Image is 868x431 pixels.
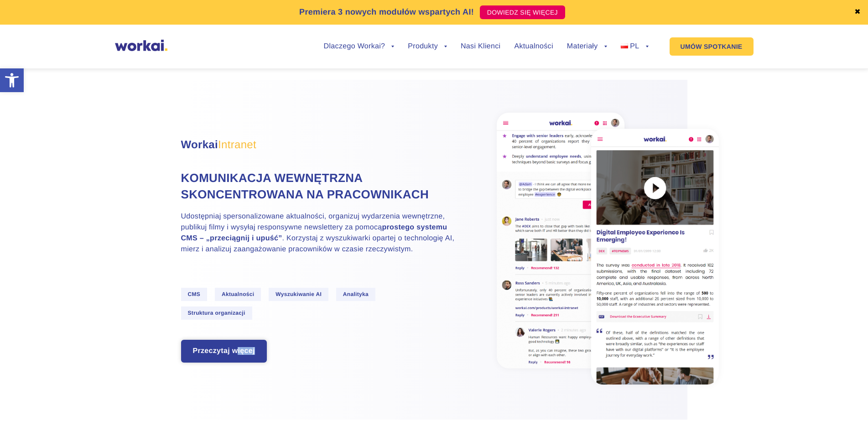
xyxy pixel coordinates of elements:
[408,43,447,50] a: Produkty
[181,306,252,320] span: Struktura organizacji
[181,211,455,255] p: Udostępniaj spersonalizowane aktualności, organizuj wydarzenia wewnętrzne, publikuj filmy i wysył...
[670,37,754,56] a: UMÓW SPOTKANIE
[324,43,395,50] a: Dlaczego Workai?
[181,137,455,153] h3: Workai
[461,43,500,50] a: Nasi Klienci
[567,43,607,50] a: Materiały
[200,234,282,242] strong: – „przeciągnij i upuść”
[269,288,328,301] span: Wyszukiwanie AI
[181,223,447,242] strong: prostego systemu CMS
[480,5,565,19] a: DOWIEDZ SIĘ WIĘCEJ
[336,288,375,301] span: Analityka
[299,6,474,18] p: Premiera 3 nowych modułów wspartych AI!
[215,288,261,301] span: Aktualności
[181,170,455,203] h4: Komunikacja wewnętrzna skoncentrowana na pracownikach
[514,43,553,50] a: Aktualności
[182,341,266,362] a: Przeczytaj więcej
[630,42,639,50] span: PL
[218,139,256,151] span: Intranet
[181,288,208,301] span: CMS
[854,9,861,16] a: ✖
